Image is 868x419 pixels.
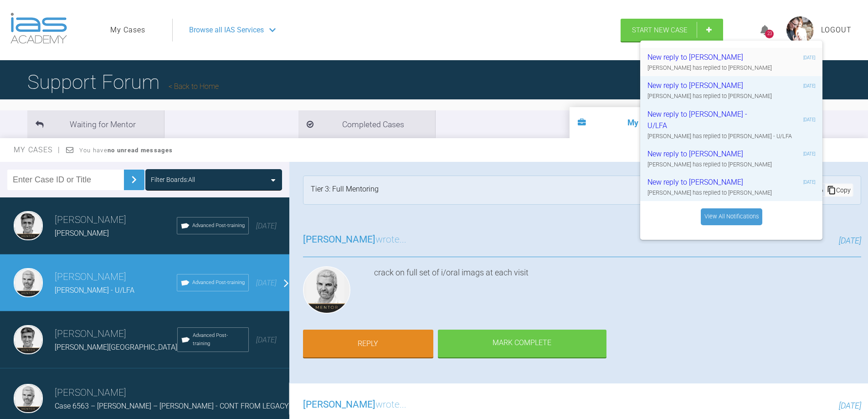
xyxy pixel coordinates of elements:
[570,107,706,138] li: My Cases
[7,170,124,190] input: Enter Case ID or Title
[647,188,815,197] div: [PERSON_NAME] has replied to [PERSON_NAME]
[803,83,815,89] div: [DATE]
[647,92,815,101] div: [PERSON_NAME] has replied to [PERSON_NAME]
[647,80,756,92] div: New reply to [PERSON_NAME]
[438,330,606,358] div: Mark Complete
[647,132,815,141] div: [PERSON_NAME] has replied to [PERSON_NAME] - U/LFA
[839,401,861,410] span: [DATE]
[14,211,43,240] img: Asif Chatoo
[640,76,822,104] a: New reply to [PERSON_NAME][DATE][PERSON_NAME] has replied to [PERSON_NAME]
[55,212,177,228] h3: [PERSON_NAME]
[55,286,134,295] span: [PERSON_NAME] - U/LFA
[14,268,43,297] img: Ross Hobson
[189,24,264,36] span: Browse all IAS Services
[647,109,756,132] div: New reply to [PERSON_NAME] - U/LFA
[27,66,219,98] h1: Support Forum
[10,13,67,44] img: logo-light.3e3ef733.png
[647,52,756,63] div: New reply to [PERSON_NAME]
[303,399,375,410] span: [PERSON_NAME]
[55,269,177,285] h3: [PERSON_NAME]
[55,326,177,342] h3: [PERSON_NAME]
[640,173,822,201] a: New reply to [PERSON_NAME][DATE][PERSON_NAME] has replied to [PERSON_NAME]
[127,172,141,187] img: chevronRight.28bd32b0.svg
[192,222,245,230] span: Advanced Post-training
[169,82,219,91] a: Back to Home
[821,24,852,36] a: Logout
[55,229,109,238] span: [PERSON_NAME]
[256,336,277,344] span: [DATE]
[786,16,814,44] img: profile.png
[765,30,774,38] div: 23
[647,160,815,169] div: [PERSON_NAME] has replied to [PERSON_NAME]
[298,110,435,138] li: Completed Cases
[303,397,406,413] h3: wrote...
[311,183,379,197] div: Tier 3: Full Mentoring
[192,279,245,287] span: Advanced Post-training
[825,184,853,196] div: Copy
[647,63,815,72] div: [PERSON_NAME] has replied to [PERSON_NAME]
[640,105,822,145] a: New reply to [PERSON_NAME] - U/LFA[DATE][PERSON_NAME] has replied to [PERSON_NAME] - U/LFA
[14,145,61,154] span: My Cases
[647,148,756,160] div: New reply to [PERSON_NAME]
[151,175,195,185] div: Filter Boards: All
[374,266,861,317] div: crack on full set of i/oral imags at each visit
[803,179,815,186] div: [DATE]
[14,325,43,354] img: Asif Chatoo
[803,116,815,123] div: [DATE]
[803,54,815,61] div: [DATE]
[647,176,756,188] div: New reply to [PERSON_NAME]
[14,384,43,413] img: Ross Hobson
[303,266,350,314] img: Ross Hobson
[640,48,822,76] a: New reply to [PERSON_NAME][DATE][PERSON_NAME] has replied to [PERSON_NAME]
[55,402,289,410] span: Case 6563 – [PERSON_NAME] – [PERSON_NAME] - CONT FROM LEGACY
[303,330,433,358] a: Reply
[701,208,762,225] a: View All Notifications
[640,145,822,173] a: New reply to [PERSON_NAME][DATE][PERSON_NAME] has replied to [PERSON_NAME]
[55,343,177,352] span: [PERSON_NAME][GEOGRAPHIC_DATA]
[108,147,173,154] strong: no unread messages
[632,26,688,34] span: Start New Case
[256,279,277,287] span: [DATE]
[55,385,289,401] h3: [PERSON_NAME]
[803,150,815,157] div: [DATE]
[303,234,375,245] span: [PERSON_NAME]
[193,331,245,348] span: Advanced Post-training
[256,222,277,230] span: [DATE]
[27,110,164,138] li: Waiting for Mentor
[110,24,145,36] a: My Cases
[621,19,723,41] a: Start New Case
[839,236,861,245] span: [DATE]
[79,147,173,154] span: You have
[303,232,406,248] h3: wrote...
